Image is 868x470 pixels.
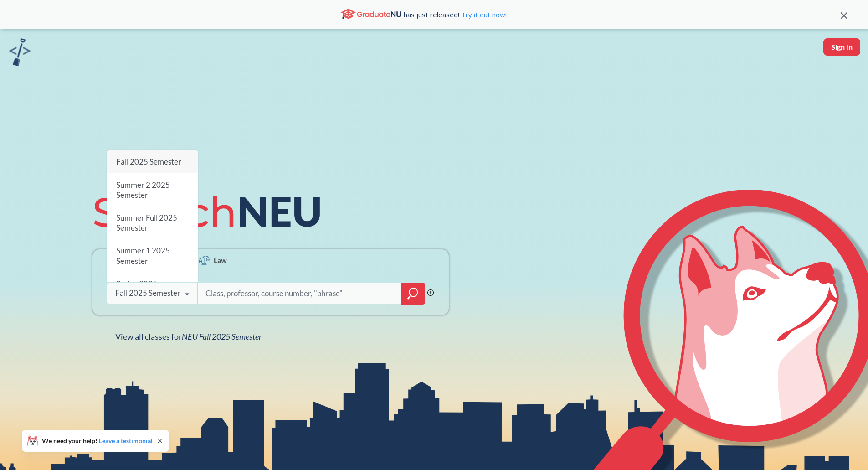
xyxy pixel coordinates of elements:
[99,437,153,444] a: Leave a testimonial
[205,284,394,303] input: Class, professor, course number, "phrase"
[823,38,860,56] button: Sign In
[459,10,507,19] a: Try it out now!
[116,279,157,299] span: Spring 2025 Semester
[116,157,181,166] span: Fall 2025 Semester
[115,288,180,298] div: Fall 2025 Semester
[116,246,169,265] span: Summer 1 2025 Semester
[401,283,425,305] div: magnifying glass
[407,287,418,300] svg: magnifying glass
[404,10,507,20] span: has just released!
[42,438,153,444] span: We need your help!
[214,255,227,265] span: Law
[116,213,177,232] span: Summer Full 2025 Semester
[9,38,31,66] img: sandbox logo
[116,180,169,199] span: Summer 2 2025 Semester
[115,331,262,341] span: View all classes for
[9,38,31,69] a: sandbox logo
[182,331,262,341] span: NEU Fall 2025 Semester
